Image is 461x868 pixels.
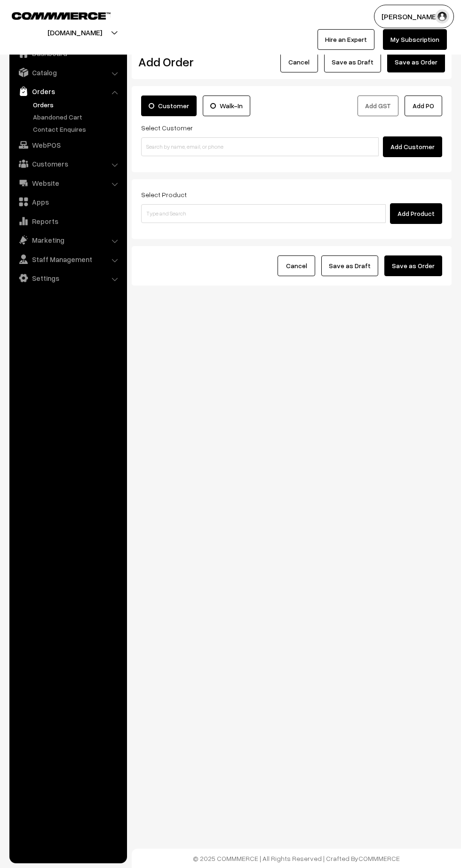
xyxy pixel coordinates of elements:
[12,83,124,100] a: Orders
[12,213,124,230] a: Reports
[12,193,124,210] a: Apps
[141,204,386,223] input: Type and Search
[374,5,454,28] button: [PERSON_NAME]
[138,55,231,69] h2: Add Order
[324,52,381,72] button: Save as Draft
[141,190,187,199] label: Select Product
[141,96,197,116] label: Customer
[280,52,318,72] button: Cancel
[141,123,193,133] label: Select Customer
[12,155,124,172] a: Customers
[12,231,124,248] a: Marketing
[12,270,124,287] a: Settings
[278,255,315,276] button: Cancel
[384,255,442,276] button: Save as Order
[383,136,442,157] button: Add Customer
[31,112,124,122] a: Abandoned Cart
[383,29,447,50] a: My Subscription
[12,12,111,19] img: COMMMERCE
[405,96,442,116] button: Add PO
[12,136,124,153] a: WebPOS
[318,29,374,50] a: Hire an Expert
[132,849,461,868] footer: © 2025 COMMMERCE | All Rights Reserved | Crafted By
[203,96,250,116] label: Walk-In
[435,9,449,24] img: user
[31,100,124,110] a: Orders
[390,203,442,224] button: Add Product
[15,21,135,44] button: [DOMAIN_NAME]
[12,9,94,21] a: COMMMERCE
[321,255,378,276] button: Save as Draft
[12,251,124,268] a: Staff Management
[358,854,400,862] a: COMMMERCE
[12,64,124,81] a: Catalog
[12,175,124,191] a: Website
[141,137,379,156] input: Search by name, email, or phone
[358,96,398,116] button: Add GST
[387,52,445,72] button: Save as Order
[31,124,124,134] a: Contact Enquires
